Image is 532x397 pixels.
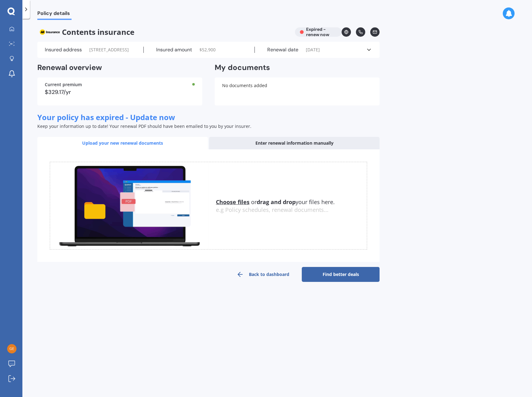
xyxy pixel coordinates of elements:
[257,198,296,206] b: drag and drop
[267,47,298,53] label: Renewal date
[216,198,335,206] span: or your files here.
[37,27,290,37] span: Contents insurance
[156,47,192,53] label: Insured amount
[306,47,320,53] span: [DATE]
[89,47,129,53] span: [STREET_ADDRESS]
[224,267,302,282] a: Back to dashboard
[215,63,270,72] h2: My documents
[37,63,202,72] h2: Renewal overview
[37,137,208,149] div: Upload your new renewal documents
[50,162,208,250] img: upload.de96410c8ce839c3fdd5.gif
[209,137,380,149] div: Enter renewal information manually
[37,123,251,129] span: Keep your information up to date! Your renewal PDF should have been emailed to you by your insurer.
[216,198,250,206] u: Choose files
[7,344,16,353] img: 95648d0e1b05ebacaa748e67f7120542
[37,27,62,37] img: AA.webp
[45,89,195,95] div: $329.17/yr
[216,207,367,213] div: e.g Policy schedules, renewal documents...
[302,267,380,282] a: Find better deals
[45,47,82,53] label: Insured address
[199,47,216,53] span: $ 52,900
[45,82,195,87] div: Current premium
[37,10,72,19] span: Policy details
[215,77,380,105] div: No documents added
[37,112,175,122] span: Your policy has expired - Update now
